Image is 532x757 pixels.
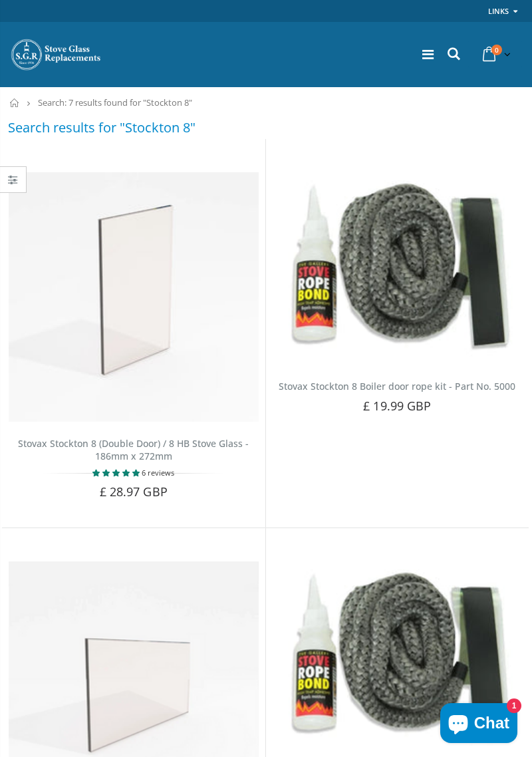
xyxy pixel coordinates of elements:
a: Menu [422,45,434,63]
a: Stovax Stockton 8 Boiler door rope kit - Part No. 5000 [279,380,515,392]
inbox-online-store-chat: Shopify online store chat [436,703,521,746]
a: Links [488,3,509,19]
span: 6 reviews [142,468,174,478]
span: 0 [491,45,502,55]
img: Stovax Stockton 8 MK1 double door rope kit [273,561,523,752]
h3: Search results for "Stockton 8" [8,118,196,136]
span: £ 28.97 GBP [100,484,168,500]
a: Stovax Stockton 8 (Double Door) / 8 HB Stove Glass - 186mm x 272mm [18,437,249,462]
img: Stovax Stockton 8 Double Door/ 8 HB [9,172,259,422]
span: Search: 7 results found for "Stockton 8" [38,96,192,108]
a: Home [10,98,20,107]
span: 5.00 stars [92,468,142,478]
img: Stovax Stockton 8 Boiler door rope kit [273,172,523,363]
a: 0 [477,41,513,67]
img: Stove Glass Replacement [10,38,103,71]
span: £ 19.99 GBP [363,398,431,414]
